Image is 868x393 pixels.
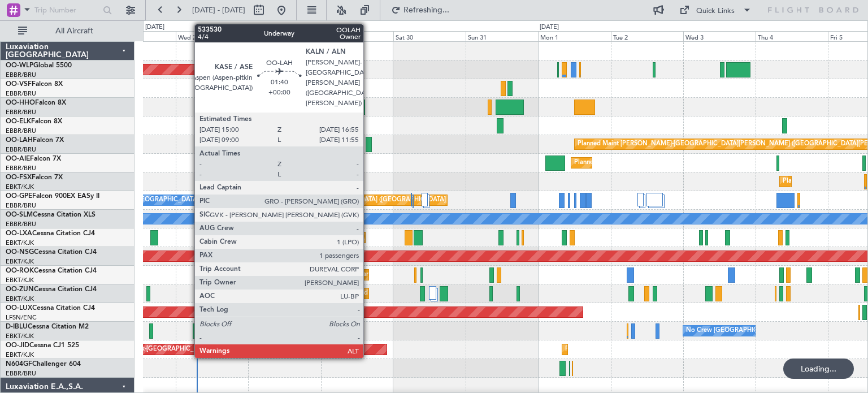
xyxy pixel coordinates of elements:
[6,323,89,330] a: D-IBLUCessna Citation M2
[6,100,35,106] span: OO-HHO
[34,2,99,19] input: Trip Number
[6,81,63,88] a: OO-VSFFalcon 8X
[6,267,97,274] a: OO-ROKCessna Citation CJ4
[6,305,32,312] span: OO-LUX
[466,31,538,41] div: Sun 31
[6,257,34,266] a: EBKT/KJK
[6,332,34,340] a: EBKT/KJK
[6,156,30,162] span: OO-AIE
[6,286,97,293] a: OO-ZUNCessna Citation CJ4
[6,342,29,349] span: OO-JID
[6,230,95,237] a: OO-LXACessna Citation CJ4
[6,174,63,181] a: OO-FSXFalcon 7X
[574,154,752,171] div: Planned Maint [GEOGRAPHIC_DATA] ([GEOGRAPHIC_DATA])
[6,361,32,368] span: N604GF
[6,361,81,368] a: N604GFChallenger 604
[6,313,37,322] a: LFSN/ENC
[6,127,36,135] a: EBBR/BRU
[6,89,36,98] a: EBBR/BRU
[6,305,95,312] a: OO-LUXCessna Citation CJ4
[145,23,164,32] div: [DATE]
[6,183,34,191] a: EBKT/KJK
[6,137,33,144] span: OO-LAH
[357,266,489,283] div: Planned Maint Kortrijk-[GEOGRAPHIC_DATA]
[6,145,36,154] a: EBBR/BRU
[321,31,393,41] div: Fri 29
[696,6,735,17] div: Quick Links
[6,220,36,228] a: EBBR/BRU
[192,5,245,15] span: [DATE] - [DATE]
[6,286,34,293] span: OO-ZUN
[6,62,72,69] a: OO-WLPGlobal 5500
[6,230,32,237] span: OO-LXA
[6,323,28,330] span: D-IBLU
[6,62,33,69] span: OO-WLP
[6,351,34,359] a: EBKT/KJK
[6,249,34,256] span: OO-NSG
[565,341,697,358] div: Planned Maint Kortrijk-[GEOGRAPHIC_DATA]
[88,341,211,358] div: AOG Maint Kortrijk-[GEOGRAPHIC_DATA]
[106,192,296,209] div: No Crew [GEOGRAPHIC_DATA] ([GEOGRAPHIC_DATA] National)
[674,1,757,19] button: Quick Links
[176,31,248,41] div: Wed 27
[6,211,96,218] a: OO-SLMCessna Citation XLS
[538,31,610,41] div: Mon 1
[6,118,31,125] span: OO-ELK
[345,285,476,302] div: Planned Maint Kortrijk-[GEOGRAPHIC_DATA]
[6,108,36,116] a: EBBR/BRU
[6,369,36,378] a: EBBR/BRU
[393,31,466,41] div: Sat 30
[611,31,683,41] div: Tue 2
[6,81,32,88] span: OO-VSF
[248,31,320,41] div: Thu 28
[6,342,79,349] a: OO-JIDCessna CJ1 525
[783,359,854,379] div: Loading...
[6,137,64,144] a: OO-LAHFalcon 7X
[386,1,454,19] button: Refreshing...
[6,193,99,200] a: OO-GPEFalcon 900EX EASy II
[270,192,474,209] div: Planned Maint [GEOGRAPHIC_DATA] ([GEOGRAPHIC_DATA] National)
[540,23,559,32] div: [DATE]
[29,27,119,35] span: All Aircraft
[6,211,33,218] span: OO-SLM
[756,31,828,41] div: Thu 4
[6,100,66,106] a: OO-HHOFalcon 8X
[683,31,756,41] div: Wed 3
[6,249,97,256] a: OO-NSGCessna Citation CJ4
[6,201,36,210] a: EBBR/BRU
[12,22,123,40] button: All Aircraft
[6,193,32,200] span: OO-GPE
[235,229,366,246] div: Planned Maint Kortrijk-[GEOGRAPHIC_DATA]
[6,71,36,79] a: EBBR/BRU
[6,164,36,172] a: EBBR/BRU
[6,239,34,247] a: EBKT/KJK
[403,6,450,14] span: Refreshing...
[251,322,368,339] div: No Crew Kortrijk-[GEOGRAPHIC_DATA]
[6,295,34,303] a: EBKT/KJK
[6,118,62,125] a: OO-ELKFalcon 8X
[6,267,34,274] span: OO-ROK
[6,174,32,181] span: OO-FSX
[6,156,61,162] a: OO-AIEFalcon 7X
[6,276,34,284] a: EBKT/KJK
